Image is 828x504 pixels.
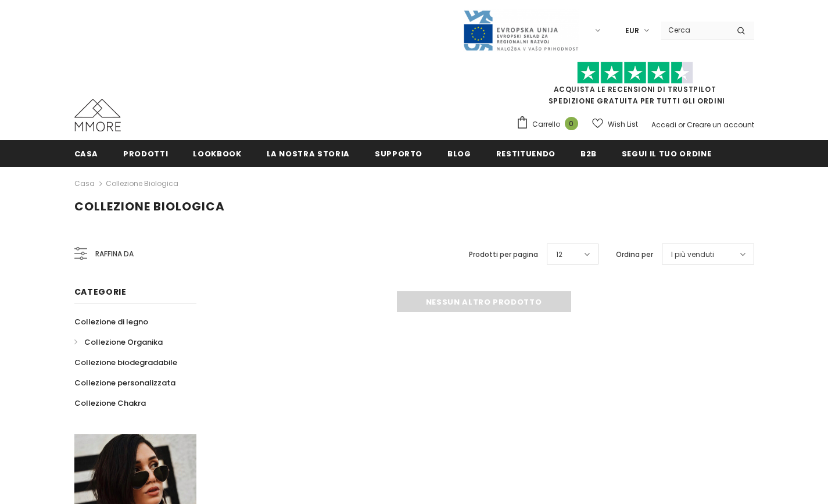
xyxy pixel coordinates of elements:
img: Casi MMORE [74,99,121,131]
span: I più venduti [671,249,714,260]
img: Javni Razpis [463,9,579,52]
span: Carrello [532,119,560,130]
span: or [678,120,685,130]
span: 0 [565,117,578,130]
span: 12 [556,249,562,260]
label: Ordina per [616,249,653,260]
a: Collezione di legno [74,312,148,332]
a: Creare un account [687,120,754,130]
img: Fidati di Pilot Stars [577,62,693,84]
span: Collezione biologica [74,198,225,215]
a: Acquista le recensioni di TrustPilot [554,84,716,94]
span: SPEDIZIONE GRATUITA PER TUTTI GLI ORDINI [516,67,754,106]
a: Lookbook [193,140,241,166]
input: Search Site [661,22,728,38]
span: EUR [625,25,639,37]
a: Casa [74,177,95,191]
span: Casa [74,148,99,159]
span: Wish List [608,119,638,130]
a: Collezione biologica [106,178,178,188]
span: Raffina da [95,248,134,260]
a: Collezione Chakra [74,393,146,413]
a: Carrello 0 [516,116,584,133]
span: Collezione Organika [84,337,163,348]
label: Prodotti per pagina [469,249,538,260]
a: Restituendo [496,140,555,166]
a: Blog [447,140,471,166]
a: Javni Razpis [463,25,579,35]
span: Collezione personalizzata [74,377,175,388]
span: La nostra storia [267,148,350,159]
a: Collezione personalizzata [74,373,175,393]
span: Categorie [74,286,127,298]
span: Prodotti [123,148,168,159]
a: B2B [580,140,597,166]
a: Wish List [592,114,638,134]
a: supporto [375,140,422,166]
span: Segui il tuo ordine [622,148,711,159]
span: Restituendo [496,148,555,159]
span: Lookbook [193,148,241,159]
a: La nostra storia [267,140,350,166]
span: B2B [580,148,597,159]
span: Collezione Chakra [74,398,146,409]
span: Blog [447,148,471,159]
span: Collezione di legno [74,316,148,327]
a: Segui il tuo ordine [622,140,711,166]
span: supporto [375,148,422,159]
a: Accedi [651,120,676,130]
a: Collezione biodegradabile [74,352,177,373]
a: Prodotti [123,140,168,166]
a: Casa [74,140,99,166]
span: Collezione biodegradabile [74,357,177,368]
a: Collezione Organika [74,332,163,352]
